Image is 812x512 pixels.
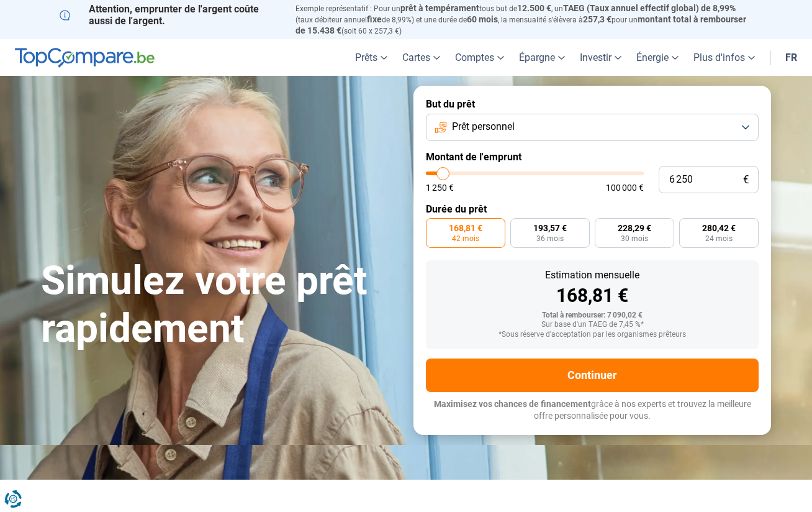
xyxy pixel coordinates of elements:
span: 228,29 € [618,224,651,232]
span: € [743,175,749,185]
span: TAEG (Taux annuel effectif global) de 8,99% [563,3,736,13]
div: Estimation mensuelle [436,270,749,280]
button: Continuer [426,359,759,392]
span: Maximisez vos chances de financement [434,399,591,409]
div: 168,81 € [436,286,749,305]
span: montant total à rembourser de 15.438 € [295,14,746,35]
span: 100 000 € [606,183,644,192]
span: 12.500 € [517,3,551,13]
p: Attention, emprunter de l'argent coûte aussi de l'argent. [60,3,281,27]
span: 168,81 € [449,224,482,232]
span: 257,3 € [583,14,611,24]
img: TopCompare [15,48,155,68]
a: Comptes [448,39,512,76]
span: 60 mois [467,14,498,24]
button: Prêt personnel [426,114,759,141]
a: Énergie [629,39,686,76]
span: 24 mois [705,235,733,242]
a: Prêts [348,39,395,76]
span: 1 250 € [426,183,454,192]
span: fixe [367,14,382,24]
a: Épargne [512,39,572,76]
a: fr [778,39,805,76]
span: prêt à tempérament [400,3,479,13]
label: Durée du prêt [426,203,759,215]
p: Exemple représentatif : Pour un tous but de , un (taux débiteur annuel de 8,99%) et une durée de ... [295,3,752,36]
p: grâce à nos experts et trouvez la meilleure offre personnalisée pour vous. [426,398,759,423]
label: Montant de l'emprunt [426,151,759,163]
span: Prêt personnel [452,120,515,134]
span: 42 mois [452,235,479,242]
h1: Simulez votre prêt rapidement [41,257,399,353]
span: 30 mois [621,235,648,242]
span: 36 mois [536,235,564,242]
label: But du prêt [426,98,759,110]
div: Sur base d'un TAEG de 7,45 %* [436,321,749,329]
div: Total à rembourser: 7 090,02 € [436,311,749,320]
a: Plus d'infos [686,39,762,76]
span: 193,57 € [533,224,567,232]
span: 280,42 € [702,224,736,232]
a: Investir [572,39,629,76]
a: Cartes [395,39,448,76]
div: *Sous réserve d'acceptation par les organismes prêteurs [436,331,749,339]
